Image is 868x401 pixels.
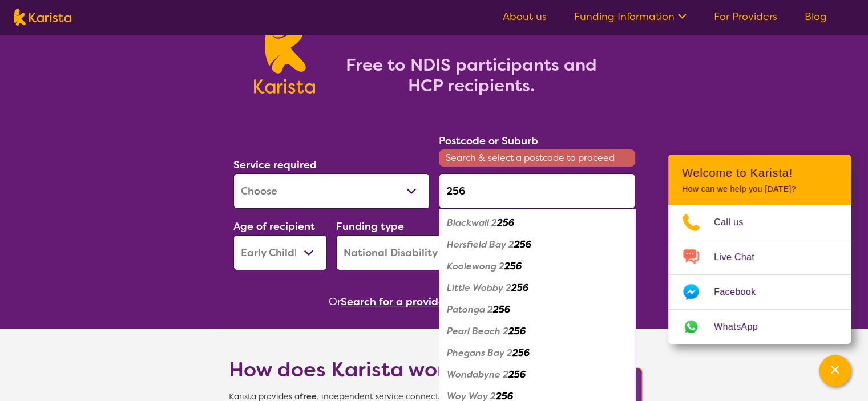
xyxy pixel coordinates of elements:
[714,283,769,301] span: Facebook
[445,364,629,386] div: Wondabyne 2256
[504,260,522,272] em: 256
[503,10,547,23] a: About us
[447,368,508,380] em: Wondabyne 2
[445,212,629,234] div: Blackwall 2256
[447,325,508,337] em: Pearl Beach 2
[439,149,635,167] span: Search & select a postcode to proceed
[447,238,514,250] em: Horsfield Bay 2
[714,249,768,266] span: Live Chat
[254,14,315,94] img: Karista logo
[493,303,510,315] em: 256
[14,9,71,26] img: Karista logo
[512,347,530,359] em: 256
[336,220,404,233] label: Funding type
[445,321,629,342] div: Pearl Beach 2256
[445,342,629,364] div: Phegans Bay 2256
[445,234,629,256] div: Horsfield Bay 2256
[329,293,341,310] span: Or
[329,55,614,96] h2: Free to NDIS participants and HCP recipients.
[233,220,315,233] label: Age of recipient
[574,10,687,23] a: Funding Information
[682,184,837,194] p: How can we help you [DATE]?
[233,158,317,172] label: Service required
[714,10,777,23] a: For Providers
[819,355,851,387] button: Channel Menu
[447,282,511,294] em: Little Wobby 2
[508,325,526,337] em: 256
[682,166,837,180] h2: Welcome to Karista!
[668,155,851,344] div: Channel Menu
[445,299,629,321] div: Patonga 2256
[805,10,827,23] a: Blog
[447,347,512,359] em: Phegans Bay 2
[445,277,629,299] div: Little Wobby 2256
[447,303,493,315] em: Patonga 2
[445,256,629,277] div: Koolewong 2256
[514,238,531,250] em: 256
[497,217,514,229] em: 256
[341,293,539,310] button: Search for a provider to leave a review
[447,260,504,272] em: Koolewong 2
[439,134,538,148] label: Postcode or Suburb
[668,205,851,344] ul: Choose channel
[714,318,772,335] span: WhatsApp
[439,173,635,209] input: Type
[511,282,528,294] em: 256
[229,356,469,383] h1: How does Karista work?
[508,368,526,380] em: 256
[714,214,757,231] span: Call us
[668,310,851,344] a: Web link opens in a new tab.
[447,217,497,229] em: Blackwall 2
